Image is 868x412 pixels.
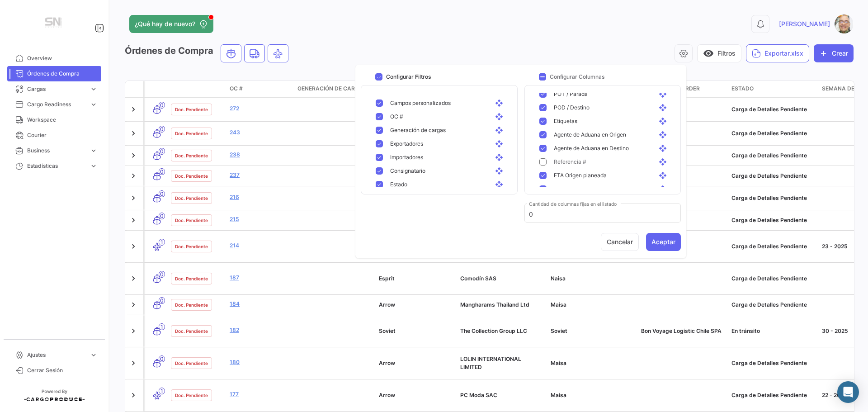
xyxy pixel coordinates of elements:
[159,213,165,219] span: 0
[230,390,290,398] a: 177
[697,44,741,62] button: visibilityFiltros
[495,126,506,134] mat-icon: open_with
[551,301,566,308] span: Maisa
[129,327,138,336] a: Expand/Collapse Row
[379,360,395,366] span: Arrow
[175,217,208,224] span: Doc. Pendiente
[159,168,165,175] span: 0
[129,15,213,33] button: ¿Qué hay de nuevo?
[175,152,208,159] span: Doc. Pendiente
[294,81,375,97] datatable-header-cell: Generación de cargas
[159,126,165,133] span: 0
[659,185,670,193] mat-icon: open_with
[659,131,670,139] mat-icon: open_with
[175,243,208,250] span: Doc. Pendiente
[230,274,290,282] a: 187
[554,158,586,166] span: Referencia #
[731,275,815,283] div: Carga de Detalles Pendiente
[460,355,521,370] span: LOLIN INTERNATIONAL LIMITED
[779,19,830,28] span: [PERSON_NAME]
[460,327,527,334] span: The Collection Group LLC
[659,144,670,152] mat-icon: open_with
[659,104,670,112] mat-icon: open_with
[386,73,431,81] h3: Configurar Filtros
[731,129,815,137] div: Carga de Detalles Pendiente
[125,44,291,62] h3: Órdenes de Compra
[390,153,423,161] span: Importadores
[175,301,208,308] span: Doc. Pendiente
[175,194,208,202] span: Doc. Pendiente
[245,45,264,62] button: Land
[230,193,290,201] a: 216
[731,301,815,309] div: Carga de Detalles Pendiente
[495,167,506,175] mat-icon: open_with
[230,128,290,137] a: 243
[135,19,195,28] span: ¿Qué hay de nuevo?
[731,105,815,114] div: Carga de Detalles Pendiente
[129,129,138,138] a: Expand/Collapse Row
[129,151,138,160] a: Expand/Collapse Row
[129,216,138,225] a: Expand/Collapse Row
[379,392,395,398] span: Arrow
[731,242,815,251] div: Carga de Detalles Pendiente
[554,117,577,125] span: Etiquetas
[90,85,98,93] span: expand_more
[27,131,98,139] span: Courier
[129,274,138,283] a: Expand/Collapse Row
[226,81,294,97] datatable-header-cell: OC #
[159,148,165,155] span: 0
[175,360,208,367] span: Doc. Pendiente
[27,366,98,374] span: Cerrar Sesión
[659,158,670,166] mat-icon: open_with
[268,45,288,62] button: Air
[554,171,607,180] span: ETA Origen planeada
[731,85,754,93] span: Estado
[90,100,98,109] span: expand_more
[230,85,243,93] span: OC #
[159,190,165,197] span: 0
[159,388,165,394] span: 1
[159,239,165,246] span: 1
[728,81,818,97] datatable-header-cell: Estado
[641,327,722,334] span: Bon Voyage Logistic Chile SPA
[7,51,101,66] a: Overview
[390,99,451,107] span: Campos personalizados
[731,391,815,399] div: Carga de Detalles Pendiente
[837,381,859,403] div: Abrir Intercom Messenger
[175,327,208,335] span: Doc. Pendiente
[230,104,290,113] a: 272
[495,153,506,161] mat-icon: open_with
[159,355,165,362] span: 0
[731,359,815,367] div: Carga de Detalles Pendiente
[175,106,208,113] span: Doc. Pendiente
[379,301,395,308] span: Arrow
[230,215,290,223] a: 215
[659,171,670,180] mat-icon: open_with
[554,104,590,112] span: POD / Destino
[646,233,681,251] button: Aceptar
[230,300,290,308] a: 184
[495,113,506,121] mat-icon: open_with
[129,105,138,114] a: Expand/Collapse Row
[731,172,815,180] div: Carga de Detalles Pendiente
[230,151,290,159] a: 238
[731,327,815,335] div: En tránsito
[129,391,138,400] a: Expand/Collapse Row
[175,275,208,282] span: Doc. Pendiente
[731,216,815,224] div: Carga de Detalles Pendiente
[731,194,815,202] div: Carga de Detalles Pendiente
[390,140,423,148] span: Exportadores
[703,48,714,59] span: visibility
[27,162,86,170] span: Estadísticas
[495,99,506,107] mat-icon: open_with
[551,327,567,334] span: Soviet
[551,360,566,366] span: Maisa
[460,392,497,398] span: PC Moda SAC
[27,116,98,124] span: Workspace
[230,358,290,366] a: 180
[460,275,496,282] span: Comodín SAS
[175,392,208,399] span: Doc. Pendiente
[601,233,639,251] button: Cancelar
[390,126,446,134] span: Generación de cargas
[390,167,425,175] span: Consignatario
